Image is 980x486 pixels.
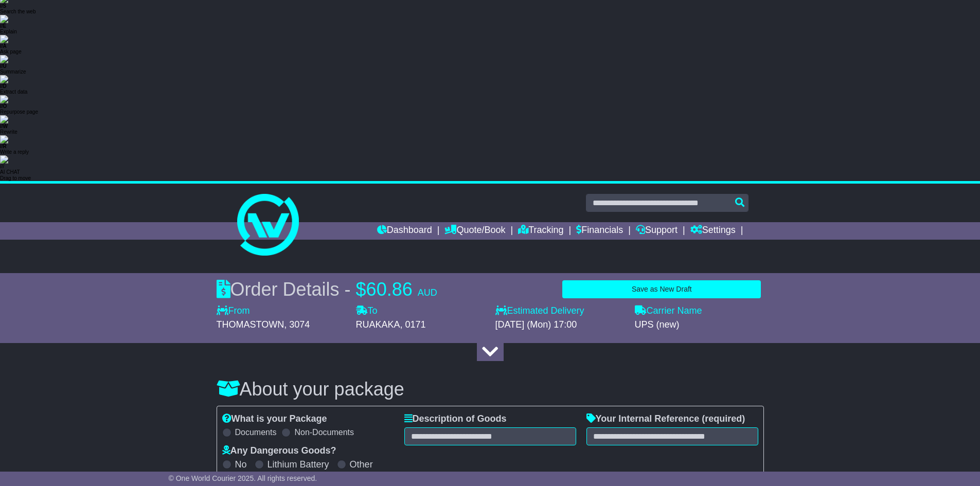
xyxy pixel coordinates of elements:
label: Lithium Battery [268,459,329,471]
label: From [217,305,250,317]
span: $ [356,279,366,300]
label: Your Internal Reference (required) [586,413,745,425]
label: Non-Documents [294,427,354,437]
label: To [356,305,378,317]
a: Dashboard [377,222,432,240]
label: Other [350,459,373,471]
a: Support [636,222,678,240]
div: [DATE] (Mon) 17:00 [495,319,625,331]
a: Financials [576,222,623,240]
label: Estimated Delivery [495,305,625,317]
a: Quote/Book [444,222,505,240]
div: Order Details - [217,278,437,300]
span: AUD [418,287,437,298]
label: Documents [235,427,277,437]
label: No [235,459,247,471]
span: , 0171 [400,319,426,330]
div: UPS (new) [635,319,764,331]
label: What is your Package [222,413,327,425]
span: THOMASTOWN [217,319,284,330]
a: Tracking [518,222,563,240]
span: 60.86 [366,279,413,300]
label: Description of Goods [404,413,507,425]
h3: About your package [217,379,764,400]
span: , 3074 [284,319,310,330]
a: Settings [690,222,736,240]
span: RUAKAKA [356,319,400,330]
button: Save as New Draft [562,280,761,298]
span: © One World Courier 2025. All rights reserved. [169,474,317,482]
label: Carrier Name [635,305,702,317]
label: Any Dangerous Goods? [222,445,336,457]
